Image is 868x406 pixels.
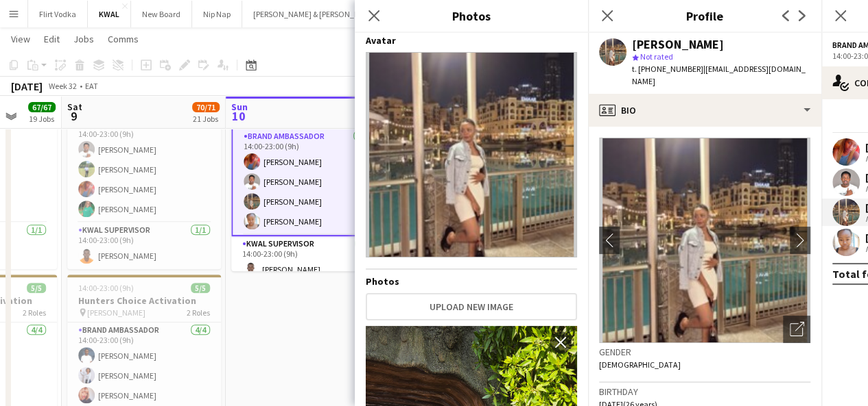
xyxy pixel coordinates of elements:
h3: Profile [588,7,821,25]
span: 70/71 [192,102,220,112]
button: New Board [131,1,192,27]
img: Crew avatar or photo [599,138,810,343]
span: 5/5 [191,283,210,293]
span: Sat [67,101,82,113]
div: 21 Jobs [193,114,219,124]
h3: Hunters Choice Activation [67,294,221,307]
div: [PERSON_NAME] [632,38,724,51]
div: EAT [85,81,98,91]
div: [DATE] [11,79,43,93]
button: Nip Nap [192,1,242,27]
a: Comms [102,30,144,48]
a: Jobs [68,30,99,48]
app-job-card: Updated14:00-23:00 (9h)5/5Hunters Choice Activation Deanlink wines2 RolesBrand Ambassador4/414:00... [231,68,385,271]
button: Upload new image [366,293,577,320]
span: Week 32 [45,81,80,91]
img: Crew avatar [366,52,577,257]
span: Edit [44,33,60,45]
span: | [EMAIL_ADDRESS][DOMAIN_NAME] [632,64,806,86]
span: 2 Roles [23,307,46,318]
span: 5/5 [27,283,46,293]
span: 67/67 [28,102,56,112]
span: Not rated [640,51,673,62]
span: Comms [108,33,139,45]
h4: Avatar [366,34,577,47]
span: [DEMOGRAPHIC_DATA] [599,359,681,370]
h3: Birthday [599,385,810,398]
button: KWAL [88,1,131,27]
span: 10 [229,108,248,124]
app-card-role: KWAL SUPERVISOR1/114:00-23:00 (9h)[PERSON_NAME] [67,223,221,269]
h3: Gender [599,346,810,358]
app-card-role: Brand Ambassador4/414:00-23:00 (9h)[PERSON_NAME][PERSON_NAME][PERSON_NAME][PERSON_NAME] [67,116,221,223]
app-card-role: KWAL SUPERVISOR1/114:00-23:00 (9h)[PERSON_NAME] [231,236,385,283]
button: Flirt Vodka [28,1,88,27]
div: Bio [588,94,821,127]
div: 19 Jobs [29,114,55,124]
span: [PERSON_NAME] [87,307,145,318]
a: View [5,30,36,48]
span: 2 Roles [187,307,210,318]
a: Edit [38,30,65,48]
span: 14:00-23:00 (9h) [78,283,134,293]
h4: Photos [366,275,577,288]
span: Sun [231,101,248,113]
button: [PERSON_NAME] & [PERSON_NAME] [242,1,389,27]
h3: Photos [355,7,588,25]
span: 9 [65,108,82,124]
span: t. [PHONE_NUMBER] [632,64,703,74]
div: Open photos pop-in [783,316,810,343]
span: Jobs [73,33,94,45]
span: View [11,33,30,45]
app-job-card: 14:00-23:00 (9h)5/5Hunters Choice Activation Deanlink wines2 RolesBrand Ambassador4/414:00-23:00 ... [67,68,221,269]
app-card-role: Brand Ambassador4/414:00-23:00 (9h)[PERSON_NAME][PERSON_NAME][PERSON_NAME][PERSON_NAME] [231,127,385,236]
